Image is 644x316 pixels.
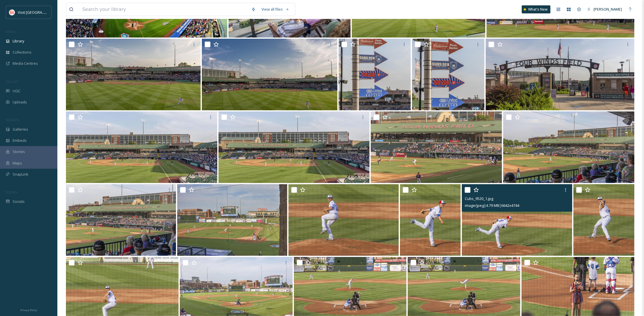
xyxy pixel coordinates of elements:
[13,88,20,94] span: UGC
[13,50,32,55] span: Collections
[400,184,461,256] img: Cubs_9527_1.jpg
[66,184,176,256] img: Cubs_9555_1.jpg
[18,9,62,15] span: Visit [GEOGRAPHIC_DATA]
[522,5,551,13] a: What's New
[259,4,292,15] a: View all files
[465,203,519,208] span: image/jpeg | 4.79 MB | 6642 x 4744
[13,172,28,177] span: SnapLink
[503,111,635,183] img: Cubs_9558_1.jpg
[177,184,287,256] img: Cubs_9542_1.jpg
[6,190,17,194] span: SOCIALS
[584,4,625,15] a: [PERSON_NAME]
[20,308,37,312] span: Privacy Policy
[13,149,25,154] span: Stories
[6,118,19,122] span: WIDGETS
[79,3,248,16] input: Search your library
[412,39,485,110] img: Cubs_9604_1.jpg
[13,38,24,44] span: Library
[218,111,370,183] img: Cubs_9569_1.jpg
[13,199,25,204] span: Socials
[6,30,16,34] span: MEDIA
[13,99,27,105] span: Uploads
[202,39,337,110] img: Cubs_9611_1.jpg
[339,39,411,110] img: Cubs_9606_1.jpg
[13,160,22,166] span: Maps
[13,138,27,143] span: Embeds
[486,39,634,110] img: Cubs_9576_1.jpg
[594,7,622,12] span: [PERSON_NAME]
[288,184,399,256] img: Cubs_9531_1.jpg
[465,196,493,201] span: Cubs_9520_1.jpg
[573,184,635,256] img: Cubs_9517_1.jpg
[13,61,38,66] span: Media Centres
[66,39,201,110] img: Cubs_9622_1.jpg
[20,306,37,313] a: Privacy Policy
[9,9,15,15] img: vsbm-stackedMISH_CMYKlogo2017.jpg
[371,111,502,183] img: Cubs_9565_1.jpg
[66,111,217,183] img: Cubs_9572_1.jpg
[6,79,18,84] span: COLLECT
[462,184,572,256] img: Cubs_9520_1.jpg
[13,127,28,132] span: Galleries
